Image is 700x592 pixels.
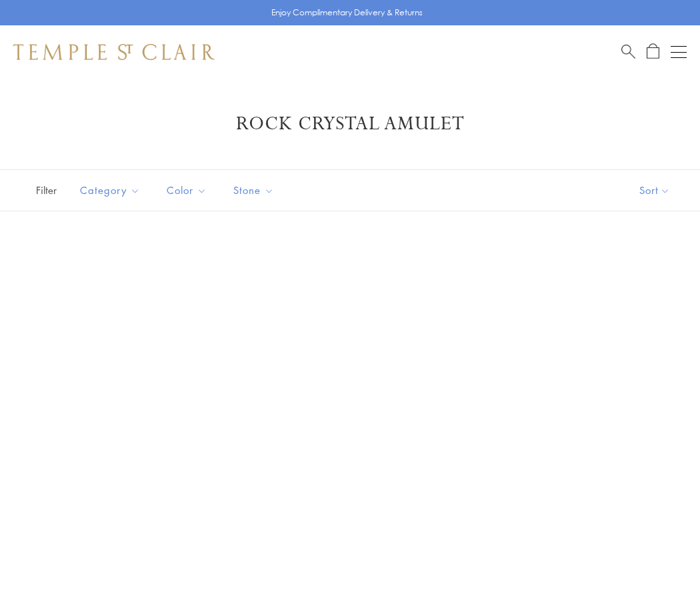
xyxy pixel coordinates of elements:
[160,182,217,199] span: Color
[13,44,215,60] img: Temple St. Clair
[609,170,700,211] button: Show sort by
[157,175,217,205] button: Color
[33,112,667,136] h1: Rock Crystal Amulet
[70,175,150,205] button: Category
[227,182,284,199] span: Stone
[647,43,659,60] a: Open Shopping Bag
[271,6,423,19] p: Enjoy Complimentary Delivery & Returns
[671,44,687,60] button: Open navigation
[223,175,284,205] button: Stone
[621,43,635,60] a: Search
[73,182,150,199] span: Category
